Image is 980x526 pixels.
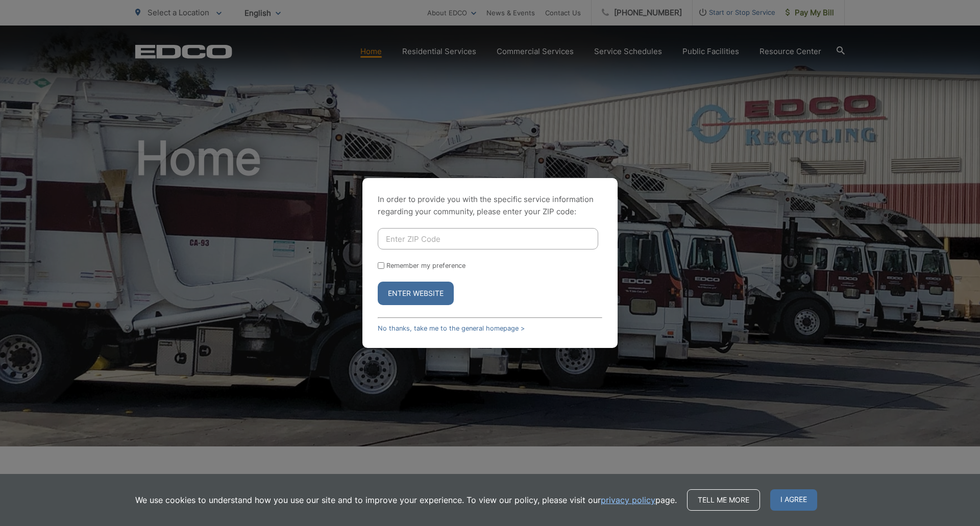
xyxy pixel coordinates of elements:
p: In order to provide you with the specific service information regarding your community, please en... [378,193,602,218]
a: privacy policy [601,494,655,506]
a: Tell me more [687,489,760,511]
label: Remember my preference [386,262,465,269]
input: Enter ZIP Code [378,228,598,249]
button: Enter Website [378,282,454,305]
span: I agree [770,489,817,511]
p: We use cookies to understand how you use our site and to improve your experience. To view our pol... [135,494,677,506]
a: No thanks, take me to the general homepage > [378,324,525,332]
